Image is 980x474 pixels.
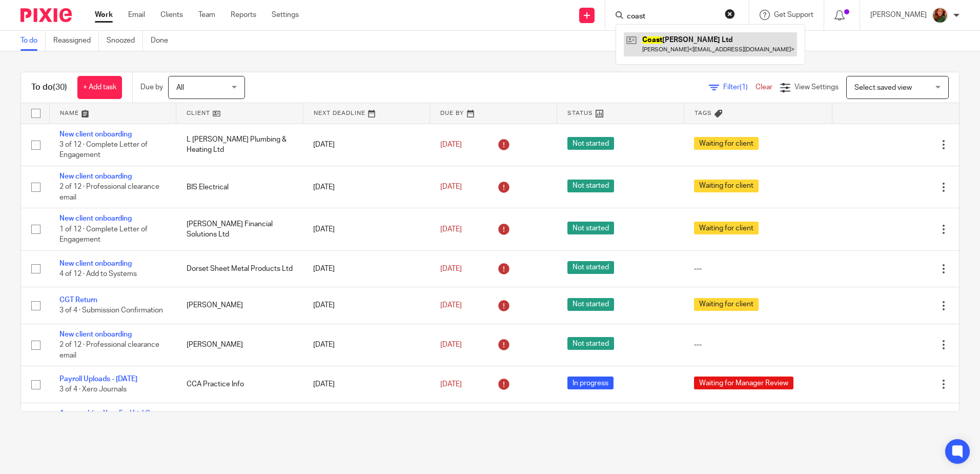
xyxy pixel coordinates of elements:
[272,10,299,20] a: Settings
[59,173,132,180] a: New client onboarding
[694,340,822,350] div: ---
[303,403,430,445] td: [DATE]
[440,302,462,309] span: [DATE]
[31,82,67,93] h1: To do
[774,11,813,18] span: Get Support
[160,10,183,20] a: Clients
[303,208,430,250] td: [DATE]
[59,376,137,383] a: Payroll Uploads - [DATE]
[567,137,614,150] span: Not started
[59,141,148,159] span: 3 of 12 · Complete Letter of Engagement
[107,31,143,51] a: Snoozed
[694,264,822,274] div: ---
[176,366,303,403] td: CCA Practice Info
[303,287,430,324] td: [DATE]
[567,222,614,234] span: Not started
[440,265,462,272] span: [DATE]
[440,341,462,348] span: [DATE]
[303,124,430,166] td: [DATE]
[59,410,154,427] a: Approaching Year End Ltd Co Email
[176,208,303,250] td: [PERSON_NAME] Financial Solutions Ltd
[59,341,159,359] span: 2 of 12 · Professional clearance email
[59,297,97,304] a: CGT Return
[21,31,46,51] a: To do
[59,331,132,338] a: New client onboarding
[756,84,772,91] a: Clear
[176,84,184,91] span: All
[176,324,303,366] td: [PERSON_NAME]
[567,261,614,274] span: Not started
[21,8,72,22] img: Pixie
[303,324,430,366] td: [DATE]
[198,10,215,20] a: Team
[77,76,122,99] a: + Add task
[176,287,303,324] td: [PERSON_NAME]
[140,82,163,92] p: Due by
[694,137,759,150] span: Waiting for client
[176,250,303,287] td: Dorset Sheet Metal Products Ltd
[870,10,927,20] p: [PERSON_NAME]
[59,215,132,222] a: New client onboarding
[303,366,430,403] td: [DATE]
[567,337,614,350] span: Not started
[53,31,99,51] a: Reassigned
[567,180,614,192] span: Not started
[151,31,176,51] a: Done
[694,298,759,311] span: Waiting for client
[794,84,839,91] span: View Settings
[59,131,132,138] a: New client onboarding
[440,184,462,191] span: [DATE]
[567,298,614,311] span: Not started
[854,84,912,91] span: Select saved view
[567,377,614,389] span: In progress
[725,9,735,19] button: Clear
[59,226,148,244] span: 1 of 12 · Complete Letter of Engagement
[303,250,430,287] td: [DATE]
[59,307,163,314] span: 3 of 4 · Submission Confirmation
[128,10,145,20] a: Email
[176,124,303,166] td: L [PERSON_NAME] Plumbing & Heating Ltd
[740,84,748,91] span: (1)
[176,166,303,208] td: BIS Electrical
[303,166,430,208] td: [DATE]
[695,110,712,116] span: Tags
[95,10,113,20] a: Work
[440,381,462,388] span: [DATE]
[53,83,67,91] span: (30)
[440,226,462,233] span: [DATE]
[440,141,462,148] span: [DATE]
[59,386,127,393] span: 3 of 4 · Xero Journals
[176,403,303,445] td: [PERSON_NAME] Plastering And Spray Rendering Ltd
[694,377,793,389] span: Waiting for Manager Review
[231,10,256,20] a: Reports
[723,84,756,91] span: Filter
[59,260,132,267] a: New client onboarding
[59,270,137,278] span: 4 of 12 · Add to Systems
[694,222,759,234] span: Waiting for client
[932,7,948,24] img: sallycropped.JPG
[626,12,718,22] input: Search
[694,180,759,192] span: Waiting for client
[59,184,159,202] span: 2 of 12 · Professional clearance email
